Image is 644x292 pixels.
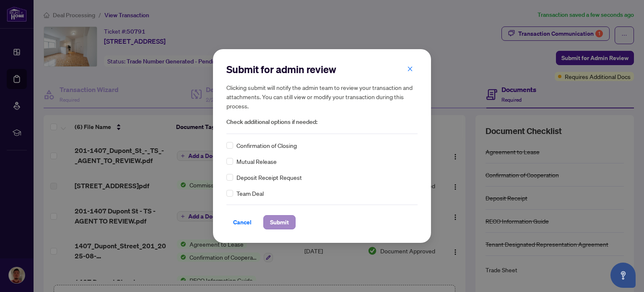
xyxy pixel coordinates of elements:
[236,141,297,150] span: Confirmation of Closing
[226,83,418,110] h5: Clicking submit will notify the admin team to review your transaction and attachments. You can st...
[236,173,302,182] span: Deposit Receipt Request
[236,157,277,166] span: Mutual Release
[407,66,413,72] span: close
[226,117,418,127] span: Check additional options if needed:
[610,263,636,288] button: Open asap
[226,215,258,229] button: Cancel
[233,216,252,229] span: Cancel
[236,189,264,198] span: Team Deal
[226,63,418,76] h2: Submit for admin review
[263,215,296,229] button: Submit
[270,216,289,229] span: Submit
